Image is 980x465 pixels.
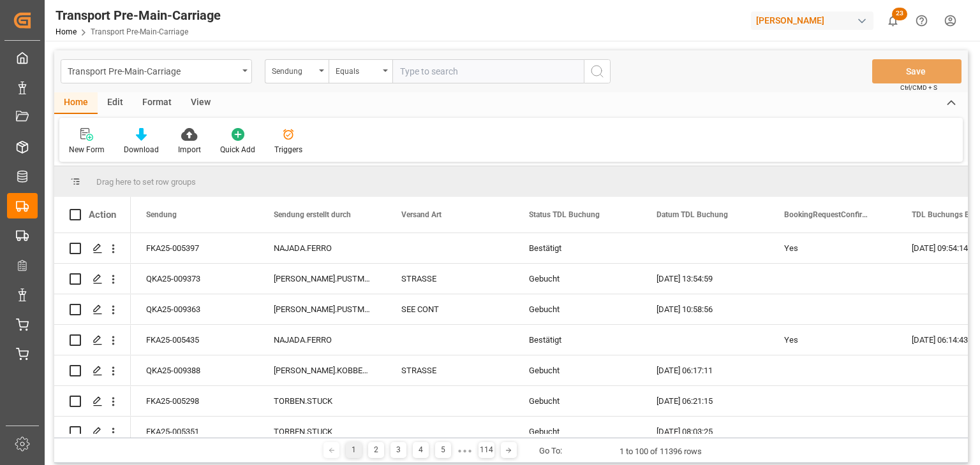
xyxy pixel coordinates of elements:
input: Type to search [392,59,584,83]
span: 23 [892,8,907,20]
div: [PERSON_NAME] [751,11,873,30]
div: [PERSON_NAME].KOBBENBRING [258,355,386,385]
div: Press SPACE to select this row. [54,355,131,386]
div: FKA25-005397 [131,233,258,263]
div: QKA25-009363 [131,294,258,324]
span: BookingRequestConfirmation [784,210,870,219]
div: 1 to 100 of 11396 rows [620,445,702,458]
button: Save [872,59,961,83]
span: Ctrl/CMD + S [900,83,937,92]
div: [DATE] 10:58:56 [641,294,769,324]
div: [DATE] 06:21:15 [641,386,769,416]
div: Gebucht [529,417,626,447]
div: Home [54,92,98,114]
div: FKA25-005298 [131,386,258,416]
div: Sendung [272,62,315,77]
div: Press SPACE to select this row. [54,294,131,325]
div: 1 [346,442,362,458]
div: [DATE] 13:54:59 [641,264,769,294]
div: TORBEN.STUCK [258,386,386,416]
div: Go To: [539,445,562,457]
div: Import [178,144,201,155]
span: Sendung [146,210,177,219]
button: [PERSON_NAME] [751,8,879,32]
div: Transport Pre-Main-Carriage [68,62,238,78]
div: FKA25-005435 [131,325,258,355]
div: Press SPACE to select this row. [54,417,131,447]
div: View [181,92,220,114]
div: ● ● ● [457,446,471,455]
div: [DATE] 08:03:25 [641,417,769,447]
div: Edit [98,92,133,114]
div: [PERSON_NAME].PUSTMUELLER [258,264,386,294]
div: Press SPACE to select this row. [54,264,131,294]
div: 5 [435,442,451,458]
div: TORBEN.STUCK [258,417,386,447]
div: 2 [368,442,384,458]
button: open menu [61,59,252,83]
span: Sendung erstellt durch [274,210,351,219]
button: show 23 new notifications [879,6,907,35]
div: STRASSE [386,264,514,294]
div: Press SPACE to select this row. [54,233,131,264]
div: STRASSE [386,355,514,385]
span: Drag here to set row groups [96,177,196,187]
a: Home [56,27,77,36]
div: Yes [784,234,881,263]
div: FKA25-005351 [131,417,258,447]
div: New Form [69,144,105,155]
div: Press SPACE to select this row. [54,386,131,417]
button: open menu [265,59,329,83]
div: [DATE] 06:17:11 [641,355,769,385]
span: Versand Art [401,210,442,219]
div: NAJADA.FERRO [258,233,386,263]
div: SEE CONT [386,294,514,324]
div: Download [124,144,159,155]
div: [PERSON_NAME].PUSTMUELLER [258,294,386,324]
button: Help Center [907,6,936,35]
div: Bestätigt [529,325,626,355]
div: 114 [479,442,494,458]
div: Triggers [274,144,302,155]
div: Bestätigt [529,234,626,263]
div: Transport Pre-Main-Carriage [56,6,221,25]
div: Format [133,92,181,114]
div: 3 [390,442,406,458]
div: QKA25-009373 [131,264,258,294]
div: QKA25-009388 [131,355,258,385]
span: Status TDL Buchung [529,210,600,219]
div: Equals [336,62,379,77]
div: Yes [784,325,881,355]
div: Gebucht [529,295,626,324]
button: search button [584,59,611,83]
div: Gebucht [529,264,626,294]
div: Gebucht [529,387,626,416]
span: Datum TDL Buchung [657,210,728,219]
div: Quick Add [220,144,255,155]
button: open menu [329,59,392,83]
div: Press SPACE to select this row. [54,325,131,355]
div: Action [89,209,116,220]
div: 4 [413,442,429,458]
div: Gebucht [529,356,626,385]
div: NAJADA.FERRO [258,325,386,355]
